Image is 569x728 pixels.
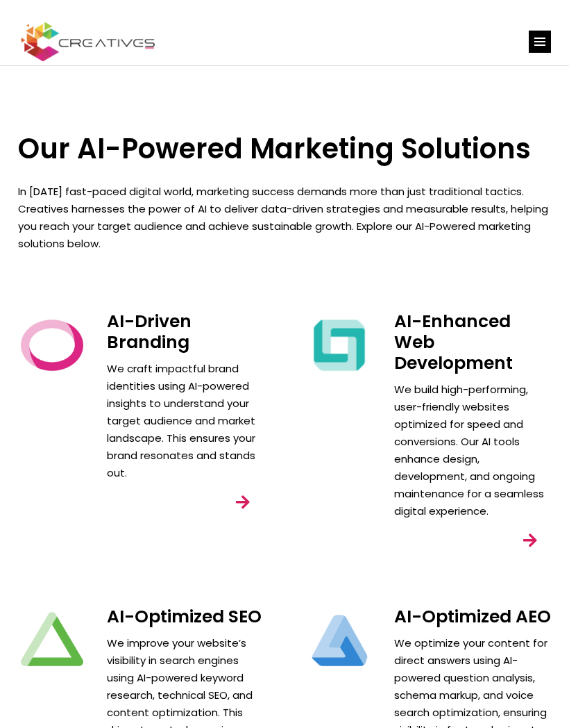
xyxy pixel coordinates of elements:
a: link [511,521,550,560]
img: Creatives | Solutions [18,20,158,63]
p: In [DATE] fast-paced digital world, marketing success demands more than just traditional tactics.... [18,183,551,252]
a: link [223,483,262,522]
a: link [529,31,551,53]
p: We craft impactful brand identities using AI-powered insights to understand your target audience ... [107,360,264,481]
img: Creatives | Solutions [18,311,86,379]
a: AI-Driven Branding [107,309,192,354]
a: AI-Optimized SEO [107,604,262,629]
a: AI-Enhanced Web Development [394,309,513,375]
a: AI-Optimized AEO [394,604,551,629]
img: Creatives | Solutions [18,606,86,675]
p: We build high-performing, user-friendly websites optimized for speed and conversions. Our AI tool... [394,381,551,520]
img: Creatives | Solutions [305,606,373,675]
h3: Our AI-Powered Marketing Solutions [18,132,551,165]
img: Creatives | Solutions [305,311,373,379]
